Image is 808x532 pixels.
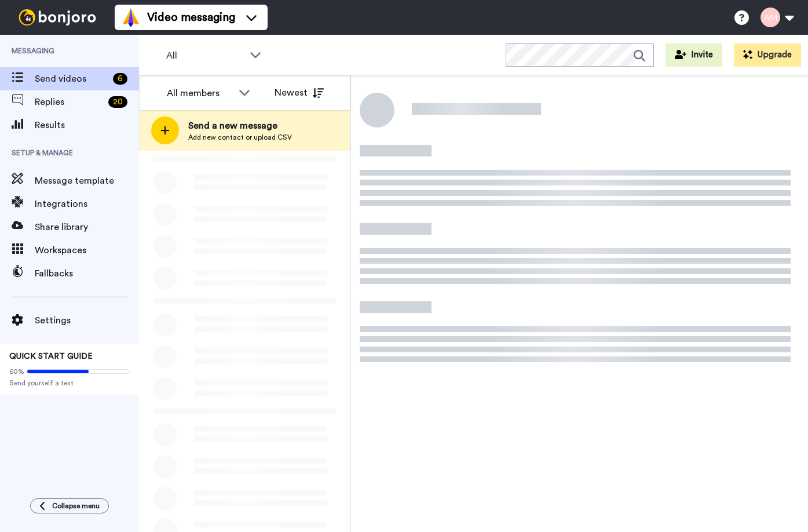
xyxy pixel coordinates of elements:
[35,197,139,211] span: Integrations
[734,43,801,67] button: Upgrade
[266,81,332,104] button: Newest
[9,378,130,388] span: Send yourself a test
[52,501,100,511] span: Collapse menu
[9,352,93,360] span: QUICK START GUIDE
[166,49,244,63] span: All
[30,498,109,513] button: Collapse menu
[188,133,292,142] span: Add new contact or upload CSV
[122,8,140,27] img: vm-color.svg
[9,367,24,376] span: 60%
[35,118,139,132] span: Results
[35,72,108,86] span: Send videos
[35,314,139,327] span: Settings
[35,174,139,188] span: Message template
[147,9,235,25] span: Video messaging
[14,9,101,25] img: bj-logo-header-white.svg
[108,96,127,108] div: 20
[35,267,139,280] span: Fallbacks
[35,220,139,234] span: Share library
[666,43,722,67] button: Invite
[113,73,127,85] div: 6
[35,95,104,109] span: Replies
[188,119,292,133] span: Send a new message
[167,86,233,100] div: All members
[35,243,139,257] span: Workspaces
